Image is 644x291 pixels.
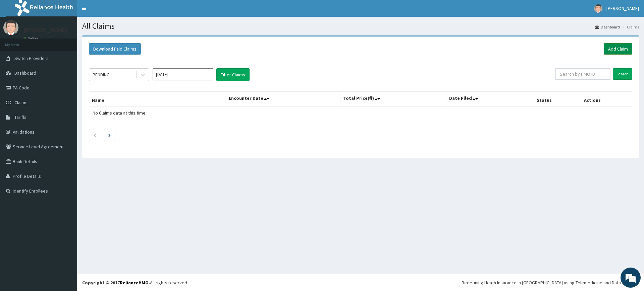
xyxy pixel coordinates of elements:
li: Claims [621,24,639,30]
th: Date Filed [446,91,534,107]
span: We're online! [39,84,93,152]
input: Search [613,68,632,80]
span: Claims [14,99,28,105]
div: PENDING [93,71,110,78]
th: Name [89,91,226,107]
input: Select Month and Year [153,68,213,80]
button: Filter Claims [216,68,250,81]
a: Add Claim [604,43,632,55]
th: Total Price(₦) [340,91,446,107]
span: Tariffs [14,114,26,120]
img: User Image [594,4,602,13]
th: Encounter Date [226,91,340,107]
a: RelianceHMO [120,280,149,286]
div: Redefining Heath Insurance in [GEOGRAPHIC_DATA] using Telemedicine and Data Science! [462,279,639,286]
button: Download Paid Claims [89,43,141,55]
a: Previous page [93,132,96,138]
footer: All rights reserved. [77,274,644,291]
th: Status [534,91,581,107]
div: Chat with us now [35,38,113,46]
img: User Image [3,20,18,35]
span: Dashboard [14,70,36,76]
img: d_794563401_company_1708531726252_794563401 [12,33,27,50]
a: Dashboard [595,24,620,30]
a: Next page [108,132,111,138]
strong: Copyright © 2017 . [82,280,150,286]
a: Online [23,37,40,41]
th: Actions [581,91,632,107]
h1: All Claims [82,22,639,30]
span: [PERSON_NAME] [606,5,639,11]
textarea: Type your message and hit 'Enter' [3,183,128,206]
span: Switch Providers [14,55,49,61]
input: Search by HMO ID [555,68,610,80]
div: Minimize live chat window [110,3,126,19]
p: [PERSON_NAME] [23,27,67,33]
span: No Claims data at this time. [93,110,147,116]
